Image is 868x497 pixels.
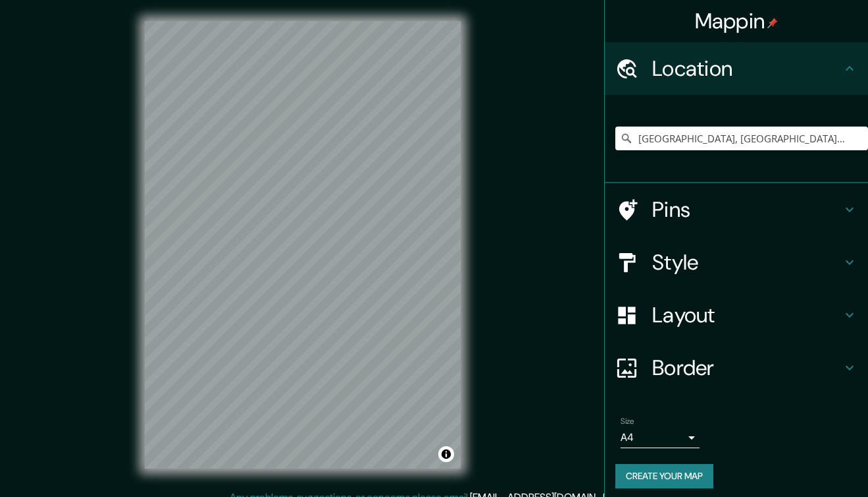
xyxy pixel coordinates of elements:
h4: Layout [652,302,842,328]
label: Size [621,416,634,427]
canvas: Map [145,21,461,469]
h4: Mappin [695,8,779,34]
input: Pick your city or area [615,127,868,150]
img: pin-icon.png [767,18,778,28]
div: Layout [605,289,868,341]
button: Create your map [615,464,713,488]
div: Location [605,42,868,95]
div: Style [605,236,868,289]
div: Pins [605,183,868,236]
button: Toggle attribution [438,446,454,462]
h4: Style [652,249,842,276]
h4: Border [652,355,842,381]
div: Border [605,341,868,394]
h4: Pins [652,196,842,223]
div: A4 [621,427,700,448]
h4: Location [652,55,842,82]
